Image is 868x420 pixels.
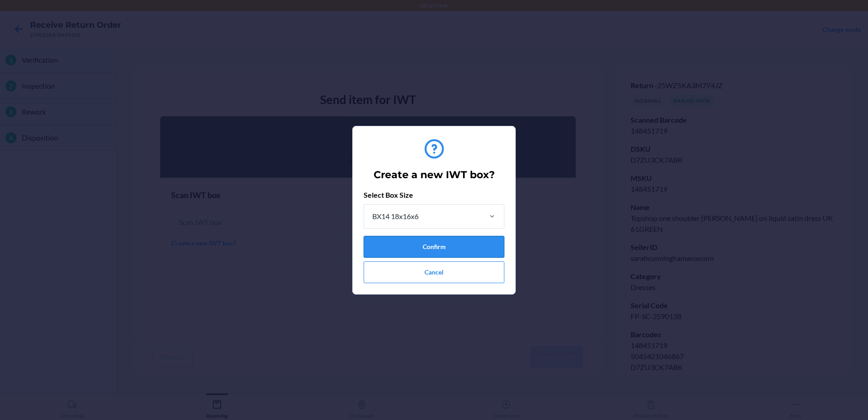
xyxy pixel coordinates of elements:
[364,261,504,283] button: Cancel
[374,168,495,182] h2: Create a new IWT box?
[364,190,504,200] p: Select Box Size
[372,211,419,222] div: BX14 18x16x6
[371,211,372,222] input: BX14 18x16x6
[364,236,504,258] button: Confirm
